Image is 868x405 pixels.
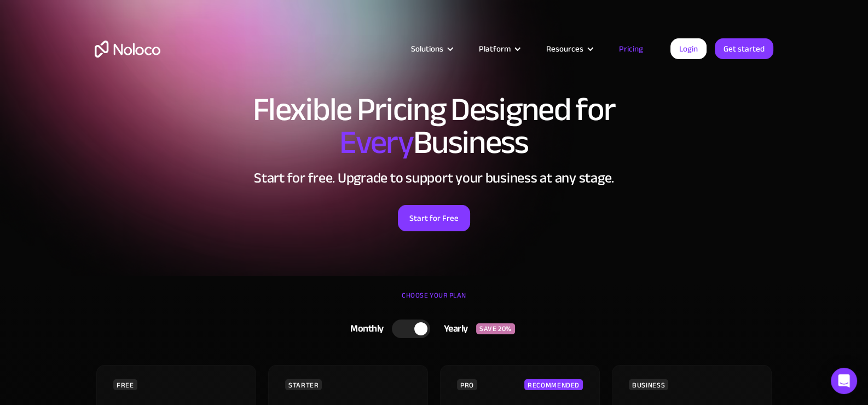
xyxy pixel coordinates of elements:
div: RECOMMENDED [524,379,583,390]
h1: Flexible Pricing Designed for Business [95,93,773,159]
div: Resources [533,42,605,56]
div: CHOOSE YOUR PLAN [95,287,773,315]
div: FREE [113,379,137,390]
div: Solutions [397,42,465,56]
div: Solutions [411,42,443,56]
div: SAVE 20% [476,323,515,334]
div: STARTER [285,379,322,390]
a: Login [670,38,707,59]
a: Get started [715,38,773,59]
div: Monthly [337,321,392,337]
div: Open Intercom Messenger [831,368,857,394]
div: Platform [465,42,533,56]
div: Resources [546,42,583,56]
div: Yearly [430,321,476,337]
a: Pricing [605,42,657,56]
div: BUSINESS [629,379,668,390]
div: PRO [457,379,477,390]
div: Platform [479,42,511,56]
h2: Start for free. Upgrade to support your business at any stage. [95,170,773,186]
a: home [95,41,160,58]
a: Start for Free [398,205,470,231]
span: Every [339,112,413,173]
